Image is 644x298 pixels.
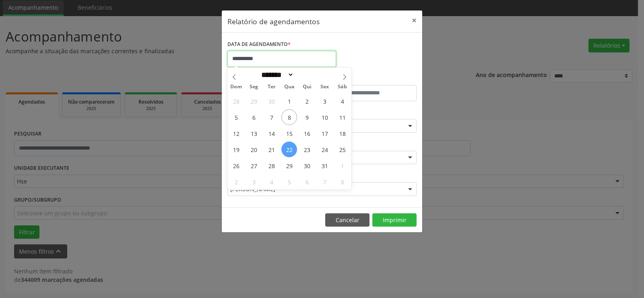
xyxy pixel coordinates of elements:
[228,109,244,125] span: Outubro 5, 2025
[263,84,281,90] span: Ter
[228,158,244,173] span: Outubro 26, 2025
[317,158,332,173] span: Outubro 31, 2025
[281,174,297,190] span: Novembro 5, 2025
[334,174,350,190] span: Novembro 8, 2025
[317,174,332,190] span: Novembro 7, 2025
[299,93,315,109] span: Outubro 2, 2025
[228,125,244,141] span: Outubro 12, 2025
[281,109,297,125] span: Outubro 8, 2025
[406,10,422,30] button: Close
[294,71,320,79] input: Year
[228,93,244,109] span: Setembro 28, 2025
[324,73,417,85] label: ATÉ
[299,174,315,190] span: Novembro 6, 2025
[264,125,279,141] span: Outubro 14, 2025
[246,174,262,190] span: Novembro 3, 2025
[325,213,369,227] button: Cancelar
[281,142,297,157] span: Outubro 22, 2025
[246,158,262,173] span: Outubro 27, 2025
[316,84,334,90] span: Sex
[299,125,315,141] span: Outubro 16, 2025
[334,142,350,157] span: Outubro 25, 2025
[228,174,244,190] span: Novembro 2, 2025
[299,158,315,173] span: Outubro 30, 2025
[334,109,350,125] span: Outubro 11, 2025
[372,213,417,227] button: Imprimir
[264,174,279,190] span: Novembro 4, 2025
[317,109,332,125] span: Outubro 10, 2025
[317,125,332,141] span: Outubro 17, 2025
[334,125,350,141] span: Outubro 18, 2025
[264,109,279,125] span: Outubro 7, 2025
[298,84,316,90] span: Qui
[281,84,298,90] span: Qua
[264,93,279,109] span: Setembro 30, 2025
[299,109,315,125] span: Outubro 9, 2025
[281,158,297,173] span: Outubro 29, 2025
[317,142,332,157] span: Outubro 24, 2025
[281,125,297,141] span: Outubro 15, 2025
[264,142,279,157] span: Outubro 21, 2025
[246,142,262,157] span: Outubro 20, 2025
[246,93,262,109] span: Setembro 29, 2025
[227,16,320,27] h5: Relatório de agendamentos
[299,142,315,157] span: Outubro 23, 2025
[227,84,245,90] span: Dom
[258,71,294,79] select: Month
[334,93,350,109] span: Outubro 4, 2025
[246,125,262,141] span: Outubro 13, 2025
[281,93,297,109] span: Outubro 1, 2025
[227,38,291,51] label: DATA DE AGENDAMENTO
[245,84,263,90] span: Seg
[317,93,332,109] span: Outubro 3, 2025
[334,158,350,173] span: Novembro 1, 2025
[334,84,351,90] span: Sáb
[264,158,279,173] span: Outubro 28, 2025
[246,109,262,125] span: Outubro 6, 2025
[228,142,244,157] span: Outubro 19, 2025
